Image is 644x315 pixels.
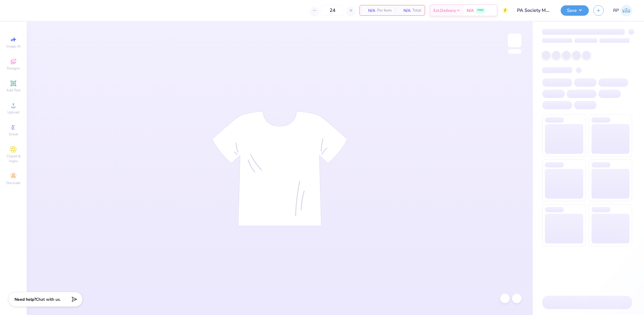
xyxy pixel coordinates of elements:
span: Add Text [6,88,20,93]
input: – – [321,5,344,16]
input: Untitled Design [513,4,556,16]
span: Per Item [377,7,392,14]
span: Decorate [6,181,20,185]
strong: Need help? [15,297,36,302]
span: Clipart & logos [3,154,24,163]
span: Image AI [7,44,20,49]
img: Rose Pineda [621,5,632,16]
button: Save [561,5,589,16]
span: Designs [7,66,20,71]
span: N/A [363,7,375,14]
a: RP [613,5,632,16]
span: Greek [9,132,18,137]
span: N/A [467,7,474,14]
span: Total [412,7,421,14]
span: RP [613,7,619,14]
img: tee-skeleton.svg [212,111,348,226]
span: N/A [399,7,411,14]
span: Upload [7,110,19,115]
span: Est. Delivery [433,7,456,14]
span: Chat with us. [36,297,61,302]
span: FREE [477,8,484,12]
